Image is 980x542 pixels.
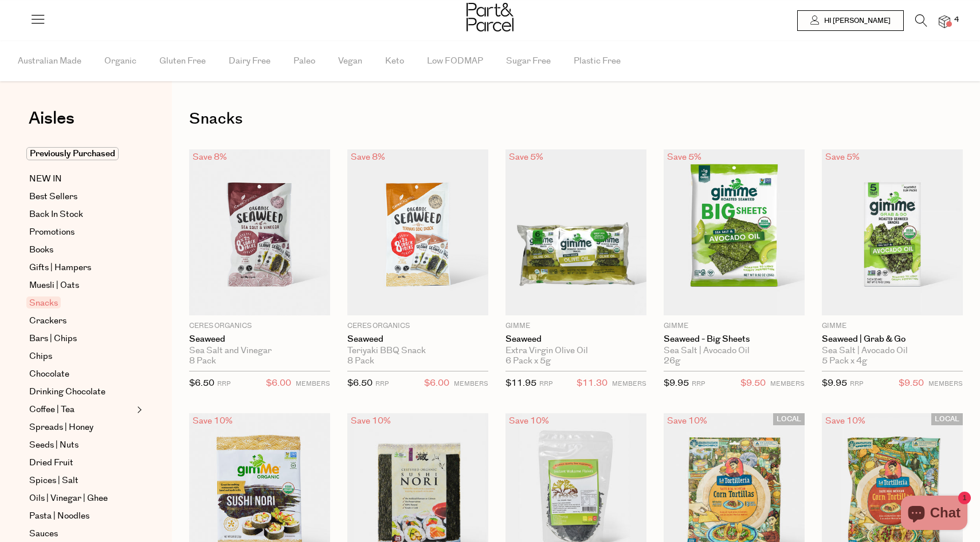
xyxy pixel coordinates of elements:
small: MEMBERS [612,379,646,388]
span: Crackers [29,314,66,328]
span: Low FODMAP [427,41,483,81]
div: Sea Salt | Avocado Oil [822,346,963,356]
span: Previously Purchased [26,147,119,160]
img: Seaweed [189,149,330,315]
span: Oils | Vinegar | Ghee [29,492,108,505]
span: Chocolate [29,367,69,381]
span: 5 Pack x 4g [822,356,867,366]
span: Keto [385,41,404,81]
span: $6.50 [189,377,214,389]
span: Hi [PERSON_NAME] [821,16,891,26]
a: Dried Fruit [29,456,134,470]
span: Spreads | Honey [29,421,93,434]
span: $11.30 [577,376,607,391]
span: 8 Pack [189,356,216,366]
small: RRP [692,379,705,388]
span: Gifts | Hampers [29,261,91,275]
p: Ceres Organics [347,321,488,331]
span: $9.95 [822,377,847,389]
p: Gimme [505,321,646,331]
a: Chips [29,350,134,363]
a: Crackers [29,314,134,328]
span: Paleo [293,41,315,81]
a: Seaweed [347,334,488,345]
span: Seeds | Nuts [29,438,79,452]
a: Gifts | Hampers [29,261,134,275]
p: Ceres Organics [189,321,330,331]
img: Seaweed | Grab & Go [822,149,963,315]
a: Muesli | Oats [29,279,134,292]
span: $6.00 [266,376,291,391]
span: Books [29,243,53,257]
a: Chocolate [29,367,134,381]
img: Seaweed - Big Sheets [664,149,805,315]
div: Save 10% [664,413,711,429]
span: Aisles [29,106,75,131]
a: Seaweed - Big Sheets [664,334,805,345]
span: $6.00 [424,376,449,391]
span: Dried Fruit [29,456,73,470]
a: Oils | Vinegar | Ghee [29,492,134,505]
small: RRP [217,379,230,388]
span: Drinking Chocolate [29,385,105,399]
a: Spices | Salt [29,474,134,488]
span: Spices | Salt [29,474,79,488]
div: Save 8% [189,149,230,165]
span: $9.95 [664,377,689,389]
div: Save 5% [505,149,547,165]
div: Save 10% [505,413,552,429]
a: Coffee | Tea [29,403,134,417]
small: MEMBERS [928,379,963,388]
a: Drinking Chocolate [29,385,134,399]
div: Sea Salt | Avocado Oil [664,346,805,356]
span: $9.50 [899,376,924,391]
a: Promotions [29,225,134,239]
span: $6.50 [347,377,373,389]
a: Sauces [29,527,134,541]
a: Seaweed [189,334,330,345]
span: Chips [29,350,52,363]
div: Save 10% [189,413,236,429]
span: Coffee | Tea [29,403,75,417]
span: Bars | Chips [29,332,77,346]
span: Snacks [26,296,61,308]
a: Best Sellers [29,190,134,204]
div: Extra Virgin Olive Oil [505,346,646,356]
small: MEMBERS [770,379,805,388]
small: MEMBERS [454,379,488,388]
div: Teriyaki BBQ Snack [347,346,488,356]
img: Seaweed [505,149,646,315]
span: Muesli | Oats [29,279,79,292]
a: 4 [939,15,950,27]
a: Back In Stock [29,208,134,221]
div: Sea Salt and Vinegar [189,346,330,356]
span: Gluten Free [159,41,206,81]
a: Seeds | Nuts [29,438,134,452]
span: Sauces [29,527,58,541]
span: Australian Made [18,41,81,81]
a: Seaweed [505,334,646,345]
a: Spreads | Honey [29,421,134,434]
div: Save 5% [664,149,705,165]
span: Sugar Free [506,41,551,81]
div: Save 10% [822,413,869,429]
span: $9.50 [740,376,766,391]
p: Gimme [664,321,805,331]
span: LOCAL [931,413,963,425]
span: $11.95 [505,377,536,389]
a: Seaweed | Grab & Go [822,334,963,345]
span: Best Sellers [29,190,77,204]
a: Aisles [29,110,75,139]
a: Bars | Chips [29,332,134,346]
span: LOCAL [773,413,805,425]
span: 6 Pack x 5g [505,356,551,366]
span: 26g [664,356,680,366]
span: 8 Pack [347,356,374,366]
a: Pasta | Noodles [29,509,134,523]
div: Save 10% [347,413,394,429]
span: Organic [104,41,136,81]
a: Books [29,243,134,257]
a: Hi [PERSON_NAME] [797,10,904,31]
span: Pasta | Noodles [29,509,89,523]
button: Expand/Collapse Coffee | Tea [134,403,142,417]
